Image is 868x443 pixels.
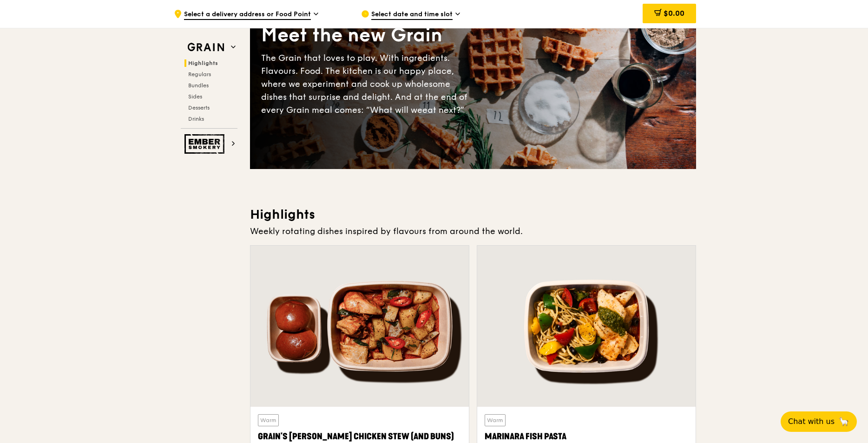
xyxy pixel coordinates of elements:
img: Ember Smokery web logo [184,134,227,154]
span: Highlights [188,60,218,66]
div: Warm [258,414,279,426]
span: Drinks [188,116,204,122]
button: Chat with us🦙 [781,411,857,432]
span: Sides [188,93,202,100]
span: $0.00 [664,9,684,18]
span: eat next?” [422,105,464,115]
span: Regulars [188,71,211,78]
h3: Highlights [250,206,696,223]
span: Select a delivery address or Food Point [184,10,311,20]
div: Weekly rotating dishes inspired by flavours from around the world. [250,225,696,238]
span: Bundles [188,82,209,89]
span: 🦙 [838,416,849,427]
span: Select date and time slot [371,10,453,20]
div: Warm [485,414,506,426]
img: Grain web logo [184,39,227,56]
div: Marinara Fish Pasta [485,430,688,443]
div: The Grain that loves to play. With ingredients. Flavours. Food. The kitchen is our happy place, w... [261,52,473,117]
span: Chat with us [788,416,835,427]
span: Desserts [188,104,210,111]
div: Grain's [PERSON_NAME] Chicken Stew (and buns) [258,430,461,443]
div: Meet the new Grain [261,23,473,48]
